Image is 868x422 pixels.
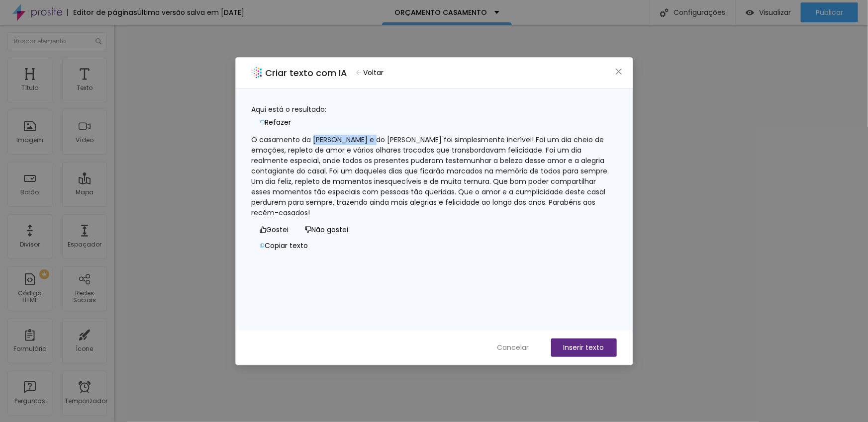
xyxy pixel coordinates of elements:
font: Aqui está o resultado: [252,104,327,114]
button: Não gostei [297,222,357,238]
font: Criar texto com IA [266,67,348,79]
span: fechar [615,68,623,76]
font: Copiar texto [265,241,308,251]
button: Gostei [252,222,297,238]
button: Voltar [352,66,388,80]
font: Cancelar [497,342,529,352]
span: não gosto [305,226,312,233]
font: O casamento da [PERSON_NAME] e do [PERSON_NAME] foi simplesmente incrível! Foi um dia cheio de em... [252,135,611,218]
font: Não gostei [312,225,349,235]
font: Gostei [267,225,289,235]
font: Refazer [265,117,291,127]
span: como [260,226,267,233]
button: Inserir texto [551,338,617,357]
button: Fechar [613,66,624,77]
font: Inserir texto [564,342,604,352]
button: Cancelar [487,338,539,357]
button: Copiar texto [252,238,316,254]
button: Refazer [252,115,299,131]
font: Voltar [364,68,384,78]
